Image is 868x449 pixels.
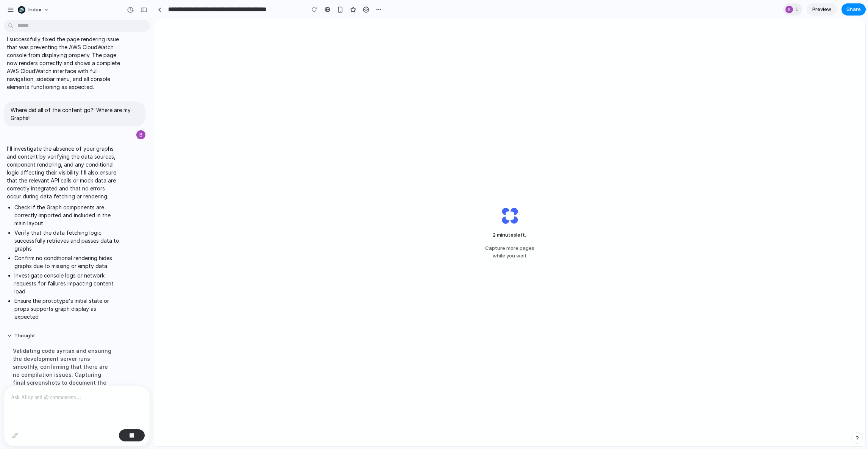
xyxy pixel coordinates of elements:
[841,3,866,16] button: Share
[807,3,837,16] a: Preview
[783,3,802,16] div: 1
[15,4,53,16] button: Index
[7,145,120,200] p: I'll investigate the absence of your graphs and content by verifying the data sources, component ...
[14,297,120,321] li: Ensure the prototype's initial state or props supports graph display as expected
[11,106,139,122] p: Where did all of the content go?! Where are my Graphs!!
[489,231,531,239] span: minutes left .
[14,229,120,253] li: Verify that the data fetching logic successfully retrieves and passes data to graphs
[812,6,831,13] span: Preview
[846,6,861,13] span: Share
[14,203,120,227] li: Check if the Graph components are correctly imported and included in the main layout
[14,271,120,295] li: Investigate console logs or network requests for failures impacting content load
[28,6,41,14] span: Index
[485,245,534,259] span: Capture more pages while you wait
[795,6,801,13] span: 1
[7,35,120,91] p: I successfully fixed the page rendering issue that was preventing the AWS CloudWatch console from...
[493,232,496,238] span: 2
[14,254,120,270] li: Confirm no conditional rendering hides graphs due to missing or empty data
